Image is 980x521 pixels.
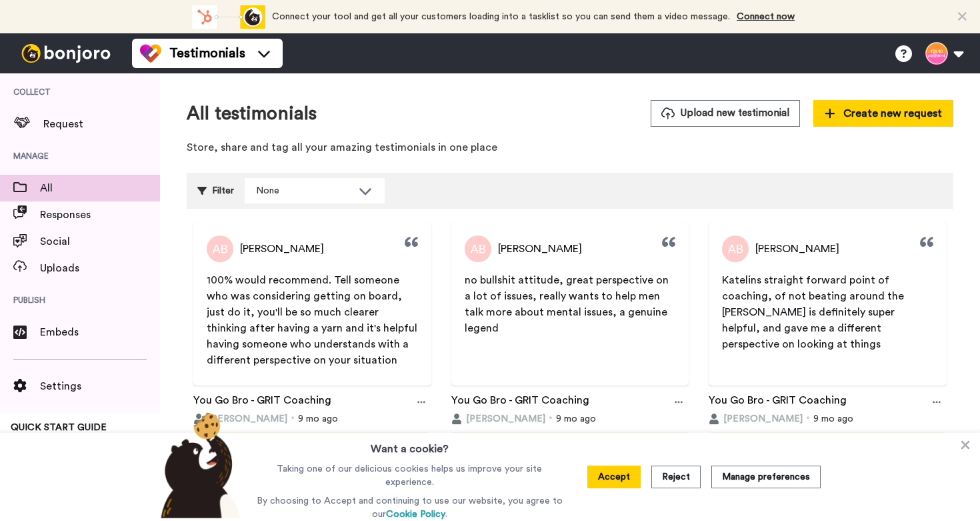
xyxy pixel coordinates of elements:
[11,423,107,432] span: QUICK START GUIDE
[498,241,582,257] span: [PERSON_NAME]
[40,180,160,196] span: All
[253,462,566,489] p: Taking one of our delicious cookies helps us improve your site experience.
[256,184,352,197] div: None
[253,494,566,521] p: By choosing to Accept and continuing to use our website, you agree to our .
[187,140,953,155] p: Store, share and tag all your amazing testimonials in one place
[40,233,160,249] span: Social
[709,412,803,426] button: [PERSON_NAME]
[192,5,265,29] div: animation
[40,207,160,223] span: Responses
[193,412,431,426] div: 9 mo ago
[709,412,947,426] div: 9 mo ago
[825,105,942,121] span: Create new request
[466,412,545,426] span: [PERSON_NAME]
[16,44,116,63] img: bj-logo-header-white.svg
[197,178,234,203] div: Filter
[722,275,907,350] span: Katelins straight forward point of coaching, of not beating around the [PERSON_NAME] is definitel...
[709,392,847,412] a: You Go Bro - GRIT Coaching
[187,103,317,124] h1: All testimonials
[465,235,491,262] img: Profile Picture
[813,100,953,127] button: Create new request
[208,412,287,426] span: [PERSON_NAME]
[169,44,245,63] span: Testimonials
[193,392,331,412] a: You Go Bro - GRIT Coaching
[149,412,247,518] img: bear-with-cookie.png
[240,241,324,257] span: [PERSON_NAME]
[755,241,839,257] span: [PERSON_NAME]
[40,324,160,340] span: Embeds
[272,12,730,21] span: Connect your tool and get all your customers loading into a tasklist so you can send them a video...
[737,12,795,21] a: Connect now
[386,510,445,519] a: Cookie Policy
[140,43,161,64] img: tm-color.svg
[40,260,160,276] span: Uploads
[465,275,671,334] span: no bullshit attitude, great perspective on a lot of issues, really wants to help men talk more ab...
[651,466,701,488] button: Reject
[722,235,749,262] img: Profile Picture
[451,392,589,412] a: You Go Bro - GRIT Coaching
[207,275,420,366] span: 100% would recommend. Tell someone who was considering getting on board, just do it, you'll be so...
[723,412,803,426] span: [PERSON_NAME]
[451,412,545,426] button: [PERSON_NAME]
[43,116,160,132] span: Request
[451,412,689,426] div: 9 mo ago
[651,100,800,126] button: Upload new testimonial
[207,235,233,262] img: Profile Picture
[371,433,449,457] h3: Want a cookie?
[711,466,821,488] button: Manage preferences
[587,466,641,488] button: Accept
[40,378,160,394] span: Settings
